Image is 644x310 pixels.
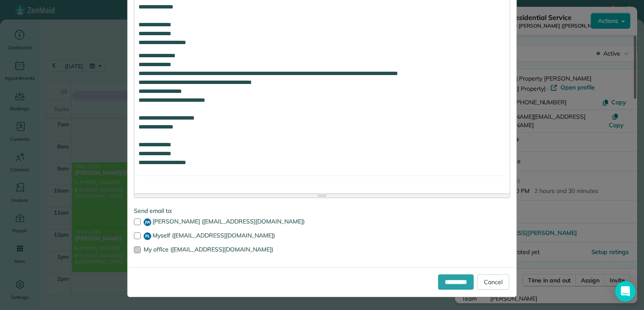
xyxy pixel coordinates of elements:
[615,281,636,302] div: Open Intercom Messenger
[134,207,510,215] label: Send email to:
[144,232,151,240] span: PL
[144,218,151,226] span: JW
[134,194,510,198] div: Resize
[134,246,510,252] label: My office ([EMAIL_ADDRESS][DOMAIN_NAME])
[134,232,510,240] label: Myself ([EMAIL_ADDRESS][DOMAIN_NAME])
[134,218,510,226] label: [PERSON_NAME] ([EMAIL_ADDRESS][DOMAIN_NAME])
[477,274,509,290] a: Cancel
